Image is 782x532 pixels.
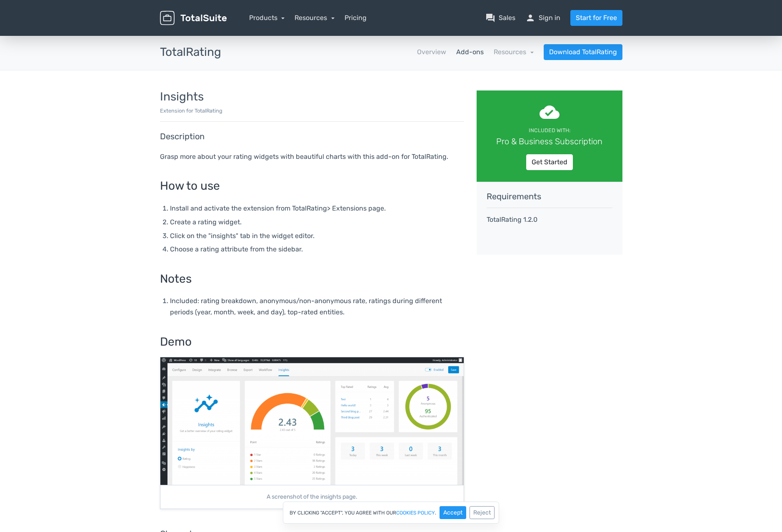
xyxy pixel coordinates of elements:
h5: Description [160,132,464,141]
small: Included with: [529,127,570,133]
h5: Requirements [487,192,612,201]
button: Reject [470,506,495,519]
a: Pricing [345,13,367,23]
h3: TotalRating [160,46,221,59]
li: Click on the "insights" tab in the widget editor. [170,230,464,241]
li: Install and activate the extension from TotalRating> Extensions page. [170,203,464,214]
span: question_answer [485,13,495,23]
a: Download TotalRating [544,44,622,60]
a: question_answerSales [485,13,515,23]
span: cloud_done [540,102,560,122]
figcaption: A screenshot of the insights page. [160,485,464,509]
span: person [525,13,535,23]
h3: Demo [160,336,464,349]
div: By clicking "Accept", you agree with our . [283,502,499,524]
a: Get Started [526,154,573,170]
a: Overview [417,47,446,57]
p: Grasp more about your rating widgets with beautiful charts with this add-on for TotalRating. [160,151,464,162]
a: Start for Free [570,10,622,26]
a: cookies policy [396,510,435,515]
a: Resources [295,14,335,22]
a: Resources [494,48,534,56]
h3: Notes [160,273,464,286]
h3: How to use [160,180,464,193]
li: Choose a rating attribute from the sidebar. [170,243,464,255]
p: TotalRating 1.2.0 [487,215,612,225]
a: Add-ons [456,47,484,57]
p: Extension for TotalRating [160,107,464,115]
li: Included: rating breakdown, anonymous/non-anonymous rate, ratings during different periods (year,... [170,295,464,318]
a: Products [249,14,285,22]
button: Accept [440,506,466,519]
img: TotalSuite for WordPress [160,11,227,25]
div: Pro & Business Subscription [488,135,611,148]
h3: Insights [160,90,464,103]
a: personSign in [525,13,560,23]
li: Create a rating widget. [170,216,464,228]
